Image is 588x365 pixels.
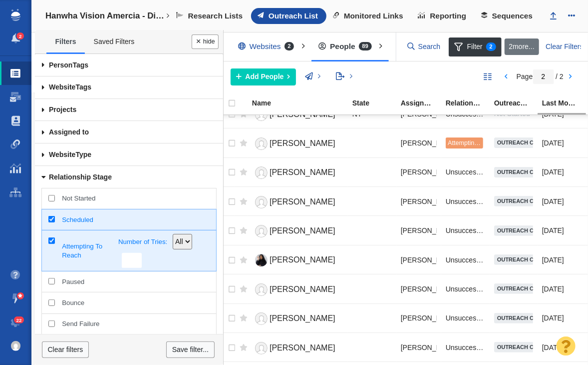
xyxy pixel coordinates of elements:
[35,99,223,121] a: Projects
[270,110,335,118] span: [PERSON_NAME]
[252,281,343,298] a: [PERSON_NAME]
[446,343,485,352] span: Unsuccessful - No Reply
[326,8,412,24] a: Monitored Links
[252,222,343,240] a: [PERSON_NAME]
[252,339,343,357] a: [PERSON_NAME]
[246,71,284,82] span: Add People
[446,167,485,176] span: Unsuccessful - No Reply
[270,226,335,235] span: [PERSON_NAME]
[62,194,209,203] span: Not Started
[231,68,296,85] button: Add People
[252,106,343,123] a: [PERSON_NAME]
[35,54,223,76] a: Tags
[441,157,490,186] td: Unsuccessful - No Reply
[270,314,335,322] span: [PERSON_NAME]
[352,99,400,106] div: State
[448,139,524,146] span: Attempting To Reach (1 try)
[42,341,89,358] a: Clear filters
[14,316,24,324] span: 22
[285,42,294,50] span: 2
[401,99,445,106] div: Assigned To
[430,11,467,20] span: Reporting
[542,190,582,212] div: [DATE]
[403,38,445,55] input: Search
[270,343,335,352] span: [PERSON_NAME]
[401,278,437,299] div: [PERSON_NAME]
[446,284,485,293] span: Unsuccessful - No Reply
[446,255,485,264] span: Unsuccessful - No Reply
[11,341,21,351] img: 7fb476f5f58765841e71330b60249933
[252,310,343,327] a: [PERSON_NAME]
[441,216,490,245] td: Unsuccessful - No Reply
[85,31,143,52] a: Saved Filters
[401,161,437,183] div: [PERSON_NAME]
[270,285,335,293] span: [PERSON_NAME]
[62,215,209,224] span: Scheduled
[118,238,167,245] span: Number of Tries:
[492,11,533,20] span: Sequences
[11,9,20,21] img: buzzstream_logo_iconsimple.png
[441,187,490,216] td: Unsuccessful - No Reply
[48,320,55,327] input: Send Failure
[270,197,335,206] span: [PERSON_NAME]
[542,161,582,183] div: [DATE]
[344,11,403,20] span: Monitored Links
[46,31,85,52] a: Filters
[49,61,72,69] span: Person
[494,99,541,106] div: Outreach Status
[35,76,223,99] a: Tags
[269,11,318,20] span: Outreach List
[441,274,490,303] td: Unsuccessful - No Reply
[270,168,335,176] span: [PERSON_NAME]
[252,99,351,108] a: Name
[252,251,343,269] a: [PERSON_NAME]
[252,135,343,152] a: [PERSON_NAME]
[542,336,582,358] div: [DATE]
[352,99,400,108] a: State
[49,83,75,91] span: Website
[542,219,582,241] div: [DATE]
[252,164,343,181] a: [PERSON_NAME]
[401,307,437,329] div: [PERSON_NAME]
[270,255,335,264] span: [PERSON_NAME]
[16,32,24,40] span: 2
[251,8,326,24] a: Outreach List
[48,299,55,306] input: Bounce
[62,319,209,328] span: Send Failure
[542,132,582,153] div: [DATE]
[446,99,493,106] div: Relationship Stage
[35,143,223,166] a: Type
[505,38,539,55] button: 2more...
[509,42,535,50] span: 2 more...
[45,11,167,21] h4: Hanwha Vision Amercia - Digital PR - AI in Education: The Growing Debate Across Generations and D...
[486,42,496,51] span: 2
[401,132,437,153] div: [PERSON_NAME]
[62,242,118,260] span: Attempting To Reach
[446,197,485,206] span: Unsuccessful - No Reply
[401,99,445,108] a: Assigned To
[166,341,214,358] a: Save filter...
[270,139,335,147] span: [PERSON_NAME]
[49,150,75,158] span: Website
[441,128,490,157] td: Attempting To Reach (1 try)
[35,121,223,143] a: Assigned to
[170,8,251,24] a: Research Lists
[446,99,493,108] a: Relationship Stage
[475,8,541,24] a: Sequences
[494,99,541,108] a: Outreach Status
[173,234,192,250] select: Attempting To Reach Number of Tries:
[62,277,209,286] span: Paused
[441,245,490,274] td: Unsuccessful - No Reply
[192,34,219,49] button: Done
[48,278,55,284] input: Paused
[441,303,490,332] td: Unsuccessful - No Reply
[48,195,55,201] input: Not Started
[401,249,437,270] div: [PERSON_NAME]
[542,307,582,329] div: [DATE]
[542,249,582,270] div: [DATE]
[35,166,223,188] a: Relationship Stage
[401,219,437,241] div: [PERSON_NAME]
[441,333,490,362] td: Unsuccessful - No Reply
[449,37,502,56] span: Filter
[122,253,142,268] input: Attempting To Reach Number of Tries:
